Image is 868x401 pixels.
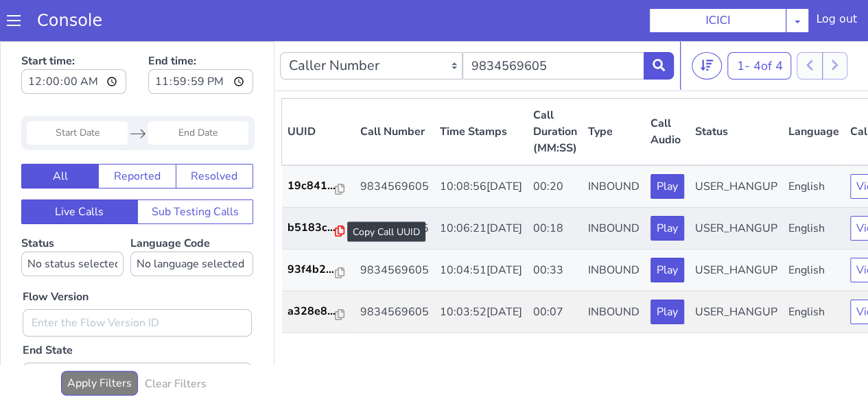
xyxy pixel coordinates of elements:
[434,167,528,208] td: 10:06:21[DATE]
[583,208,645,250] td: INBOUND
[288,136,336,153] p: 19c841...
[816,11,857,33] div: Log out
[434,208,528,250] td: 10:04:51[DATE]
[650,175,684,199] button: Play
[176,123,253,147] button: Resolved
[130,195,253,235] label: Language Code
[130,210,253,235] select: Language Code
[649,8,786,33] button: ICICI
[650,133,684,158] button: Play
[528,124,583,167] td: 00:20
[145,337,207,350] h6: Clear Filters
[288,178,336,195] p: b5183c...
[288,136,349,153] a: 19c841...
[783,58,845,125] th: Language
[148,28,253,53] input: End time:
[288,178,349,195] a: b5183c...
[434,58,528,125] th: Time Stamps
[783,250,845,292] td: English
[21,158,138,183] button: Live Calls
[21,195,124,235] label: Status
[783,208,845,250] td: English
[583,250,645,292] td: INBOUND
[288,262,336,278] p: a328e8...
[650,258,684,283] button: Play
[528,208,583,250] td: 00:33
[148,8,253,57] label: End time:
[783,167,845,208] td: English
[148,80,248,104] input: End Date
[288,220,349,236] a: 93f4b2...
[21,28,126,53] input: Start time:
[690,124,783,167] td: USER_HANGUP
[783,124,845,167] td: English
[23,301,73,317] label: End State
[690,58,783,125] th: Status
[355,250,434,292] td: 9834569605
[650,217,684,241] button: Play
[583,58,645,125] th: Type
[645,58,690,125] th: Call Audio
[282,58,355,125] th: UUID
[23,268,252,295] input: Enter the Flow Version ID
[23,321,252,349] input: Enter the End State Value
[355,208,434,250] td: 9834569605
[27,80,128,104] input: Start Date
[462,11,645,38] input: Enter the Caller Number
[21,11,119,30] a: Console
[23,247,89,264] label: Flow Version
[528,58,583,125] th: Call Duration (MM:SS)
[753,16,782,33] span: 4 of 4
[288,262,349,278] a: a328e8...
[355,167,434,208] td: 9834569605
[583,124,645,167] td: INBOUND
[21,123,99,147] button: All
[690,167,783,208] td: USER_HANGUP
[727,11,791,38] button: 1- 4of 4
[21,8,126,57] label: Start time:
[355,124,434,167] td: 9834569605
[21,210,124,235] select: Status
[98,123,176,147] button: Reported
[690,250,783,292] td: USER_HANGUP
[288,220,336,236] p: 93f4b2...
[528,250,583,292] td: 00:07
[137,158,254,183] button: Sub Testing Calls
[690,208,783,250] td: USER_HANGUP
[583,167,645,208] td: INBOUND
[61,330,138,354] button: Apply Filters
[528,167,583,208] td: 00:18
[434,124,528,167] td: 10:08:56[DATE]
[434,250,528,292] td: 10:03:52[DATE]
[355,58,434,125] th: Call Number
